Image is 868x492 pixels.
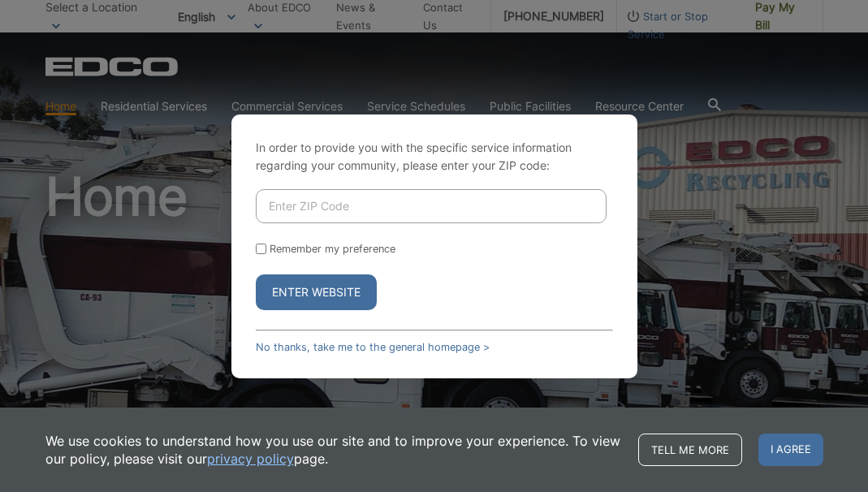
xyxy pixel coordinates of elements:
[256,274,377,310] button: Enter Website
[45,432,622,468] p: We use cookies to understand how you use our site and to improve your experience. To view our pol...
[207,450,294,468] a: privacy policy
[256,139,613,175] p: In order to provide you with the specific service information regarding your community, please en...
[270,243,395,255] label: Remember my preference
[256,189,607,223] input: Enter ZIP Code
[638,434,742,466] a: Tell me more
[256,341,490,353] a: No thanks, take me to the general homepage >
[758,434,823,466] span: I agree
